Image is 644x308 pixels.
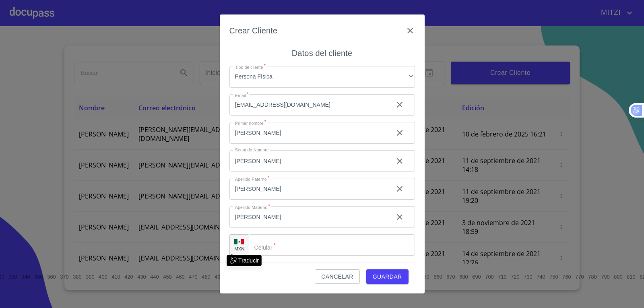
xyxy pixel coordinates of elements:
[234,246,245,252] p: MXN
[390,95,409,114] button: clear input
[390,123,409,143] button: clear input
[321,272,353,282] span: Cancelar
[315,269,359,284] button: Cancelar
[229,66,415,88] div: Persona Física
[234,239,244,245] img: R93DlvwvvjP9fbrDwZeCRYBHk45OWMq+AAOlFVsxT89f82nwPLnD58IP7+ANJEaWYhP0Tx8kkA0WlQMPQsAAgwAOmBj20AXj6...
[390,151,409,171] button: clear input
[366,269,409,284] button: Guardar
[229,24,278,37] h6: Crear Cliente
[292,47,352,60] h6: Datos del cliente
[373,272,402,282] span: Guardar
[390,207,409,227] button: clear input
[390,179,409,198] button: clear input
